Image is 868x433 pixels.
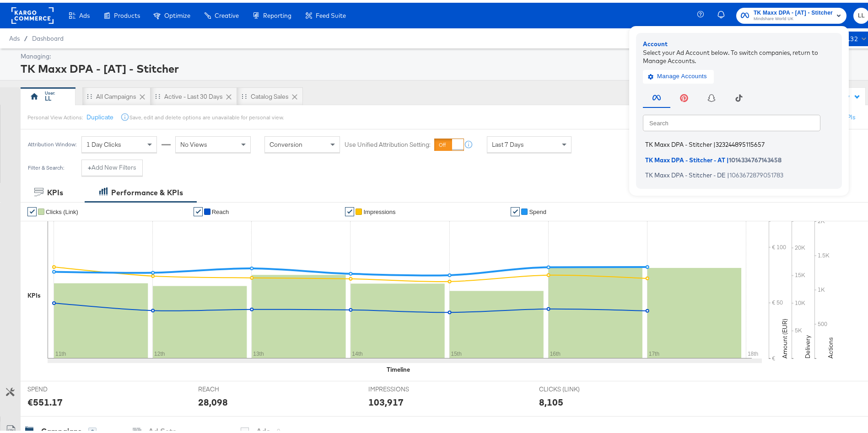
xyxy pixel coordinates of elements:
[729,169,783,176] span: 1063672879051783
[87,91,92,96] div: Drag to reorder tab
[727,153,729,160] span: |
[86,138,121,146] span: 1 Day Clicks
[251,90,289,98] div: Catalog Sales
[198,382,267,391] span: REACH
[215,9,239,16] span: Creative
[754,13,833,20] span: Mindshare World UK
[20,32,32,39] span: /
[180,138,207,146] span: No Views
[32,32,64,39] a: Dashboard
[27,139,77,145] div: Attribution Window:
[781,316,789,356] text: Amount (EUR)
[21,49,867,58] div: Managing:
[492,138,524,146] span: Last 7 Days
[368,382,437,391] span: IMPRESSIONS
[539,382,608,391] span: CLICKS (LINK)
[736,5,846,21] button: TK Maxx DPA - [AT] - StitcherMindshare World UK
[529,206,546,213] span: Spend
[803,332,812,356] text: Delivery
[387,363,410,371] div: Timeline
[155,91,160,96] div: Drag to reorder tab
[645,153,725,160] span: TK Maxx DPA - Stitcher - AT
[81,157,143,173] button: +Add New Filters
[650,69,707,79] span: Manage Accounts
[754,5,833,15] span: TK Maxx DPA - [AT] - Stitcher
[164,9,190,16] span: Optimize
[212,206,229,213] span: Reach
[45,91,51,100] div: LL
[363,206,395,213] span: Impressions
[539,393,563,406] div: 8,105
[716,138,765,145] span: 323244895115657
[198,393,228,406] div: 28,098
[729,153,782,160] span: 1014334767143458
[242,91,247,96] div: Drag to reorder tab
[111,185,183,195] div: Performance & KPIs
[263,9,291,16] span: Reporting
[645,138,712,145] span: TK Maxx DPA - Stitcher
[114,9,140,16] span: Products
[27,382,96,391] span: SPEND
[27,289,41,297] div: KPIs
[164,90,223,98] div: Active - Last 30 Days
[27,111,83,118] div: Personal View Actions:
[713,138,716,145] span: |
[643,45,835,62] div: Select your Ad Account below. To switch companies, return to Manage Accounts.
[47,185,63,195] div: KPIs
[345,204,354,214] a: ✔
[9,32,20,39] span: Ads
[46,206,78,213] span: Clicks (Link)
[857,8,866,18] span: LL
[96,90,136,98] div: All Campaigns
[643,67,714,80] button: Manage Accounts
[345,138,431,146] label: Use Unified Attribution Setting:
[511,204,520,214] a: ✔
[270,138,302,146] span: Conversion
[21,58,867,74] div: TK Maxx DPA - [AT] - Stitcher
[88,160,92,169] strong: +
[826,334,835,356] text: Actions
[645,169,726,176] span: TK Maxx DPA - Stitcher - DE
[129,111,284,118] div: Save, edit and delete options are unavailable for personal view.
[79,9,90,16] span: Ads
[86,110,113,119] button: Duplicate
[368,393,404,406] div: 103,917
[27,204,37,214] a: ✔
[27,162,65,168] div: Filter & Search:
[27,393,63,406] div: €551.17
[194,204,203,214] a: ✔
[316,9,346,16] span: Feed Suite
[88,425,97,433] div: 2
[727,169,729,176] span: |
[643,37,835,46] div: Account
